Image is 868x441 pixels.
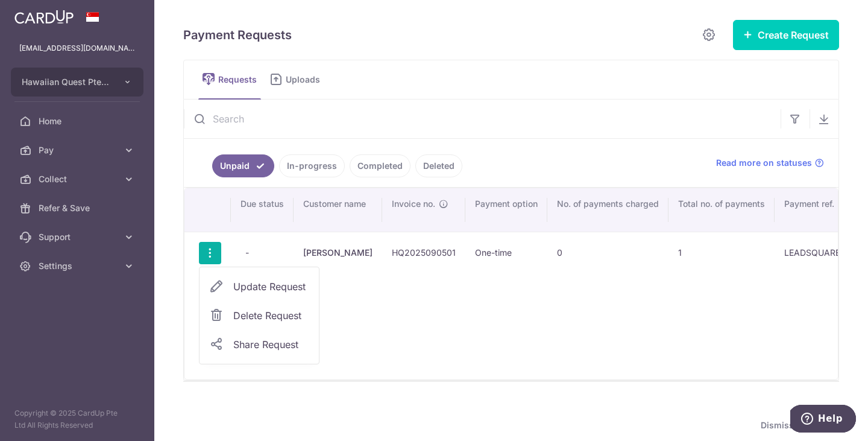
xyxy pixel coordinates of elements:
span: - [241,244,254,261]
span: Invoice no. [392,198,435,210]
th: Due status [231,188,294,232]
span: Payment ref. [784,198,834,210]
a: Deleted [415,154,462,177]
h5: Payment Requests [183,25,292,45]
td: One-time [465,232,547,274]
span: Hawaiian Quest Pte Ltd [22,76,111,88]
span: Requests [218,74,261,86]
span: Payment option [475,198,538,210]
a: Requests [198,60,261,99]
input: Search [184,100,781,138]
span: Help [28,8,52,19]
span: Home [39,115,118,127]
span: Read more on statuses [716,157,812,169]
iframe: Opens a widget where you can find more information [790,405,856,435]
a: Read more on statuses [716,157,824,169]
span: No. of payments charged [557,198,659,210]
a: Uploads [266,60,329,99]
span: Collect [39,173,118,185]
span: Total no. of payments [678,198,765,210]
span: Refer & Save [39,202,118,214]
td: 1 [668,232,775,274]
a: Unpaid [212,154,274,177]
span: Settings [39,260,118,272]
img: CardUp [14,10,74,24]
th: No. of payments charged [547,188,668,232]
th: Customer name [294,188,382,232]
span: Pay [39,144,118,156]
th: Invoice no. [382,188,465,232]
span: Support [39,231,118,243]
th: Payment option [465,188,547,232]
a: Completed [350,154,410,177]
td: HQ2025090501 [382,232,465,274]
th: Total no. of payments [668,188,775,232]
button: Create Request [733,20,839,50]
span: Dismiss guide [761,418,834,433]
td: [PERSON_NAME] [294,232,382,274]
span: Uploads [286,74,329,86]
td: 0 [547,232,668,274]
a: In-progress [279,154,345,177]
button: Hawaiian Quest Pte Ltd [11,68,143,97]
p: [EMAIL_ADDRESS][DOMAIN_NAME] [19,42,135,54]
